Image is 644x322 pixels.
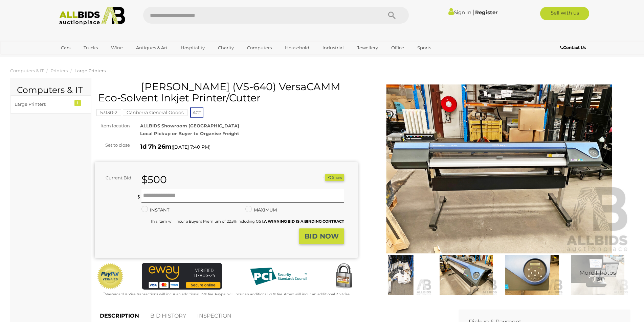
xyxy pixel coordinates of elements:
[387,42,408,53] a: Office
[96,110,121,115] a: 53130-2
[96,109,121,116] mark: 53130-2
[140,131,239,136] strong: Local Pickup or Buyer to Organise Freight
[375,7,409,24] button: Search
[567,255,629,295] img: Roland (VS-640) VersaCAMM Eco-Solvent Inkjet Printer/Cutter
[95,174,136,182] div: Current Bid
[317,174,324,181] li: Watch this item
[10,68,44,73] a: Computers & IT
[74,100,81,106] div: 1
[330,263,357,290] img: Secured by Rapid SSL
[448,9,471,16] a: Sign In
[141,173,167,186] strong: $500
[176,42,209,53] a: Hospitality
[107,42,127,53] a: Wine
[132,42,172,53] a: Antiques & Art
[90,141,135,149] div: Set to close
[353,42,382,53] a: Jewellery
[413,42,436,53] a: Sports
[150,219,344,224] small: This Item will incur a Buyer's Premium of 22.5% including GST.
[98,81,356,103] h1: [PERSON_NAME] (VS-640) VersaCAMM Eco-Solvent Inkjet Printer/Cutter
[15,100,70,108] div: Large Printers
[245,263,312,290] img: PCI DSS compliant
[501,255,563,295] img: Roland (VS-640) VersaCAMM Eco-Solvent Inkjet Printer/Cutter
[79,42,102,53] a: Trucks
[214,42,238,53] a: Charity
[560,45,586,50] b: Contact Us
[104,292,350,296] small: Mastercard & Visa transactions will incur an additional 1.9% fee. Paypal will incur an additional...
[123,110,187,115] a: Canberra General Goods
[142,263,222,290] img: eWAY Payment Gateway
[475,9,497,16] a: Register
[299,228,344,244] button: BID NOW
[141,206,169,214] label: INSTANT
[140,143,172,150] strong: 1d 7h 26m
[57,53,113,65] a: [GEOGRAPHIC_DATA]
[243,42,276,53] a: Computers
[10,95,91,113] a: Large Printers 1
[55,7,129,25] img: Allbids.com.au
[325,174,344,181] button: Share
[567,255,629,295] a: More Photos(13)
[318,42,348,53] a: Industrial
[96,263,124,290] img: Official PayPal Seal
[540,7,589,20] a: Sell with us
[305,232,339,240] strong: BID NOW
[50,68,68,73] a: Printers
[74,68,106,73] a: Large Printers
[579,270,616,282] span: More Photos (13)
[368,84,631,253] img: Roland (VS-640) VersaCAMM Eco-Solvent Inkjet Printer/Cutter
[190,107,203,118] span: ACT
[435,255,497,295] img: Roland (VS-640) VersaCAMM Eco-Solvent Inkjet Printer/Cutter
[140,123,239,128] strong: ALLBIDS Showroom [GEOGRAPHIC_DATA]
[264,219,344,224] b: A WINNING BID IS A BINDING CONTRACT
[560,44,587,51] a: Contact Us
[173,144,209,150] span: [DATE] 7:40 PM
[123,109,187,116] mark: Canberra General Goods
[472,8,474,16] span: |
[90,122,135,130] div: Item location
[57,42,75,53] a: Cars
[245,206,277,214] label: MAXIMUM
[17,85,84,95] h2: Computers & IT
[172,144,210,150] span: ( )
[370,255,432,295] img: Roland (VS-640) VersaCAMM Eco-Solvent Inkjet Printer/Cutter
[281,42,314,53] a: Household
